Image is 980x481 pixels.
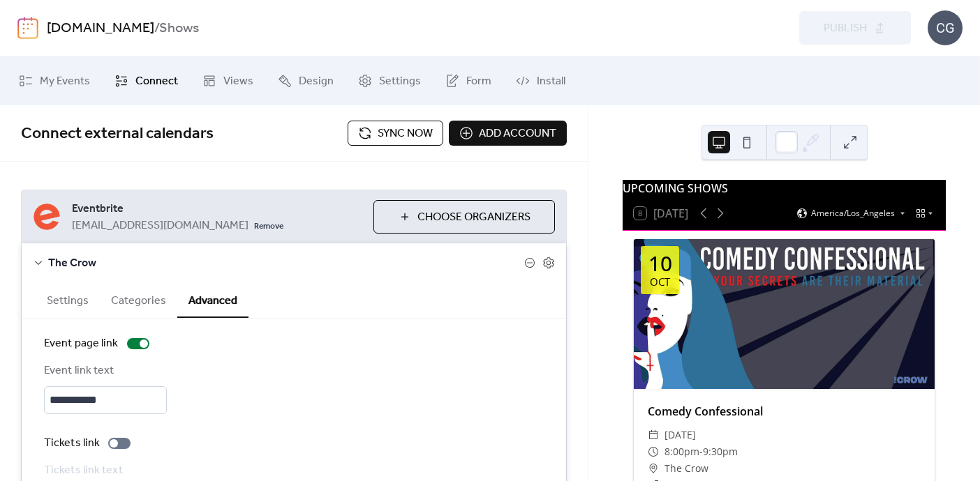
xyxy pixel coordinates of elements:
[449,121,567,146] button: Add account
[378,125,433,142] span: Sync now
[811,209,895,217] span: America/Los_Angeles
[379,73,421,90] span: Settings
[648,404,763,419] a: Comedy Confessional
[72,217,248,234] span: [EMAIL_ADDRESS][DOMAIN_NAME]
[36,282,100,316] button: Settings
[650,277,670,287] div: Oct
[40,73,90,90] span: My Events
[44,335,119,352] div: Event page link
[135,73,178,90] span: Connect
[159,15,199,42] b: Shows
[623,180,946,197] div: UPCOMING SHOWS
[417,209,530,226] span: Choose Organizers
[17,17,38,39] img: logo
[154,15,159,42] b: /
[537,73,565,90] span: Install
[33,203,61,231] img: eventbrite
[665,427,696,443] span: [DATE]
[192,62,264,100] a: Views
[177,282,248,318] button: Advanced
[223,73,253,90] span: Views
[479,125,556,142] span: Add account
[699,443,703,460] span: -
[21,119,214,149] span: Connect external calendars
[299,73,334,90] span: Design
[373,200,555,234] button: Choose Organizers
[648,443,659,460] div: ​
[928,10,963,45] div: CG
[254,221,283,232] span: Remove
[44,362,164,379] div: Event link text
[648,427,659,443] div: ​
[703,443,738,460] span: 9:30pm
[47,15,154,42] a: [DOMAIN_NAME]
[348,121,443,146] button: Sync now
[648,253,672,274] div: 10
[665,443,699,460] span: 8:00pm
[648,460,659,477] div: ​
[435,62,502,100] a: Form
[267,62,344,100] a: Design
[104,62,188,100] a: Connect
[505,62,576,100] a: Install
[100,282,177,316] button: Categories
[348,62,431,100] a: Settings
[48,255,524,272] span: The Crow
[72,201,362,217] span: Eventbrite
[466,73,491,90] span: Form
[8,62,101,100] a: My Events
[665,460,708,477] span: The Crow
[44,435,100,452] div: Tickets link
